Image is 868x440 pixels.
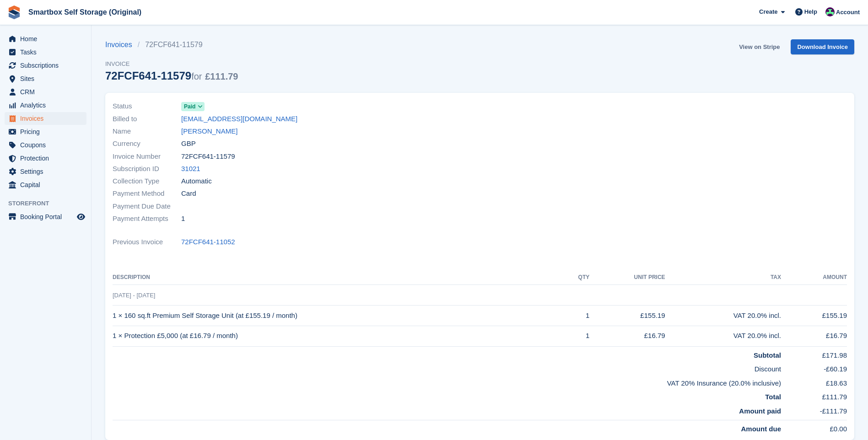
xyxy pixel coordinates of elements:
[5,72,86,85] a: menu
[589,270,665,285] th: Unit Price
[589,326,665,346] td: £16.79
[739,407,781,415] strong: Amount paid
[181,214,185,224] span: 1
[181,126,237,137] a: [PERSON_NAME]
[754,351,781,359] strong: Subtotal
[562,326,589,346] td: 1
[105,39,138,50] a: Invoices
[781,402,847,420] td: -£111.79
[781,306,847,326] td: £155.19
[75,211,86,222] a: Preview store
[781,420,847,435] td: £0.00
[20,210,75,223] span: Booking Portal
[105,70,238,82] div: 72FCF641-11579
[20,165,75,178] span: Settings
[184,102,195,111] span: Paid
[113,214,181,224] span: Payment Attempts
[804,7,817,16] span: Help
[562,270,589,285] th: QTY
[20,112,75,125] span: Invoices
[181,151,235,162] span: 72FCF641-11579
[191,71,202,81] span: for
[7,5,21,19] img: stora-icon-8386f47178a22dfd0bd8f6a31ec36ba5ce8667c1dd55bd0f319d3a0aa187defe.svg
[20,86,75,98] span: CRM
[665,331,781,341] div: VAT 20.0% incl.
[20,32,75,45] span: Home
[113,306,562,326] td: 1 × 160 sq.ft Premium Self Storage Unit (at £155.19 / month)
[665,311,781,321] div: VAT 20.0% incl.
[781,388,847,402] td: £111.79
[5,139,86,151] a: menu
[781,346,847,360] td: £171.98
[113,360,781,375] td: Discount
[781,360,847,375] td: -£60.19
[105,39,238,50] nav: breadcrumbs
[781,326,847,346] td: £16.79
[665,270,781,285] th: Tax
[181,101,205,112] a: Paid
[5,46,86,59] a: menu
[5,86,86,98] a: menu
[113,101,181,112] span: Status
[20,99,75,112] span: Analytics
[113,176,181,187] span: Collection Type
[20,178,75,191] span: Capital
[181,139,196,149] span: GBP
[836,8,860,17] span: Account
[20,139,75,151] span: Coupons
[20,72,75,85] span: Sites
[5,178,86,191] a: menu
[113,237,181,247] span: Previous Invoice
[113,326,562,346] td: 1 × Protection £5,000 (at £16.79 / month)
[113,292,155,299] span: [DATE] - [DATE]
[181,114,297,124] a: [EMAIL_ADDRESS][DOMAIN_NAME]
[20,152,75,165] span: Protection
[181,164,200,174] a: 31021
[113,375,781,389] td: VAT 20% Insurance (20.0% inclusive)
[735,39,783,54] a: View on Stripe
[765,393,781,401] strong: Total
[181,237,235,247] a: 72FCF641-11052
[5,59,86,72] a: menu
[825,7,835,16] img: Alex Selenitsas
[5,125,86,138] a: menu
[181,176,212,187] span: Automatic
[205,71,238,81] span: £111.79
[113,151,181,162] span: Invoice Number
[113,201,181,212] span: Payment Due Date
[759,7,777,16] span: Create
[20,59,75,72] span: Subscriptions
[25,5,145,20] a: Smartbox Self Storage (Original)
[181,188,196,199] span: Card
[113,164,181,174] span: Subscription ID
[20,125,75,138] span: Pricing
[741,425,781,433] strong: Amount due
[562,306,589,326] td: 1
[5,112,86,125] a: menu
[5,152,86,165] a: menu
[20,46,75,59] span: Tasks
[5,165,86,178] a: menu
[113,188,181,199] span: Payment Method
[5,210,86,223] a: menu
[113,126,181,137] span: Name
[113,270,562,285] th: Description
[5,99,86,112] a: menu
[105,59,238,69] span: Invoice
[781,375,847,389] td: £18.63
[791,39,854,54] a: Download Invoice
[589,306,665,326] td: £155.19
[8,199,91,208] span: Storefront
[781,270,847,285] th: Amount
[113,114,181,124] span: Billed to
[5,32,86,45] a: menu
[113,139,181,149] span: Currency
